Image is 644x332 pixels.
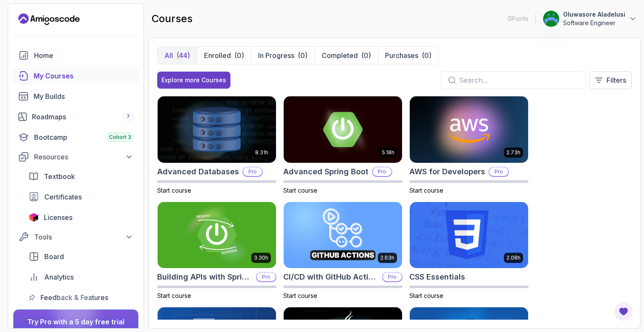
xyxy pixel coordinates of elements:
p: Completed [322,50,358,61]
a: courses [13,67,138,84]
h2: AWS for Developers [409,166,485,178]
a: Landing page [18,12,80,26]
span: Start course [157,187,191,194]
div: Roadmaps [32,112,133,122]
button: Tools [13,229,138,245]
button: Resources [13,149,138,165]
a: feedback [23,289,138,306]
span: Certificates [44,192,82,202]
span: Licenses [44,212,72,222]
button: Enrolled(0) [197,47,251,64]
h2: courses [152,12,193,26]
div: Tools [34,232,133,242]
button: Explore more Courses [157,72,230,89]
img: CI/CD with GitHub Actions card [284,202,402,268]
p: All [164,50,173,61]
img: Advanced Spring Boot card [284,96,402,163]
img: Advanced Databases card [158,96,276,163]
button: Open Feedback Button [613,301,634,322]
div: Home [34,50,133,61]
p: 2.73h [506,149,520,156]
div: (0) [298,50,308,61]
div: Resources [34,152,133,162]
span: Feedback & Features [40,292,108,303]
h2: CSS Essentials [409,271,465,283]
a: home [13,47,138,64]
span: Start course [157,292,191,299]
h2: Advanced Databases [157,166,239,178]
h2: Building APIs with Spring Boot [157,271,253,283]
input: Search... [459,75,578,85]
img: Building APIs with Spring Boot card [158,202,276,268]
div: (44) [176,50,190,61]
a: textbook [23,168,138,185]
img: CSS Essentials card [410,202,528,268]
a: licenses [23,209,138,226]
button: All(44) [158,47,197,64]
p: 8.31h [255,149,268,156]
div: (0) [234,50,244,61]
span: Start course [283,292,317,299]
p: 0 Points [508,14,529,23]
span: Start course [409,292,443,299]
span: 7 [126,113,130,120]
p: 5.18h [382,149,394,156]
button: Filters [589,71,632,89]
p: Software Engineer [563,19,625,27]
p: Pro [383,273,402,281]
div: My Courses [34,71,133,81]
span: Cohort 3 [109,134,131,141]
a: certificates [23,188,138,205]
img: jetbrains icon [29,213,39,222]
p: Pro [243,167,262,176]
button: user profile imageOluwasore AladelusiSoftware Engineer [543,10,637,27]
a: board [23,248,138,265]
h2: CI/CD with GitHub Actions [283,271,379,283]
p: Purchases [385,50,418,61]
p: Pro [373,167,391,176]
img: AWS for Developers card [410,96,528,163]
div: (0) [361,50,371,61]
p: Pro [257,273,276,281]
span: Textbook [44,171,75,182]
p: 2.63h [380,254,394,261]
p: Enrolled [204,50,231,61]
a: roadmaps [13,108,138,125]
div: (0) [422,50,431,61]
span: Board [44,251,64,262]
span: Analytics [44,272,74,282]
p: Filters [607,75,626,85]
div: My Builds [34,91,133,101]
p: In Progress [258,50,294,61]
div: Explore more Courses [161,76,226,84]
span: Start course [409,187,443,194]
button: Completed(0) [314,47,378,64]
a: bootcamp [13,129,138,146]
p: 2.08h [506,254,520,261]
button: Purchases(0) [378,47,438,64]
p: 3.30h [254,254,268,261]
img: user profile image [543,11,559,27]
p: Oluwasore Aladelusi [563,10,625,19]
h2: Advanced Spring Boot [283,166,368,178]
a: analytics [23,268,138,286]
button: In Progress(0) [251,47,314,64]
p: Pro [489,167,508,176]
div: Bootcamp [34,132,133,142]
a: builds [13,88,138,105]
span: Start course [283,187,317,194]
